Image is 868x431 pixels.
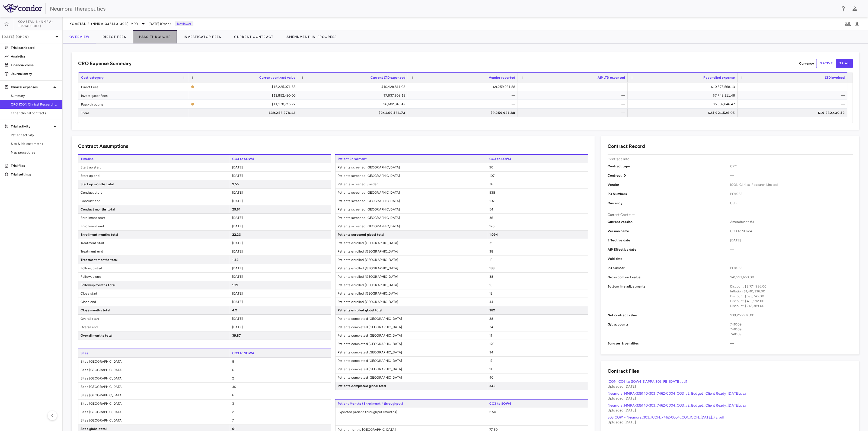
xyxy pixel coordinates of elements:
[336,205,487,213] span: Patients screened [GEOGRAPHIC_DATA]
[336,331,487,340] span: Patients completed [GEOGRAPHIC_DATA]
[730,182,853,187] span: ICON Clinical Research Limited
[489,165,493,169] span: 90
[232,182,239,186] span: 9.55
[78,298,230,306] span: Close end
[489,224,494,228] span: 126
[730,266,853,270] span: PO4963
[608,341,730,346] p: Bonuses & penalties
[78,100,188,108] div: Pass-throughs
[489,283,493,287] span: 19
[489,199,494,203] span: 107
[336,256,487,264] span: Patients enrolled [GEOGRAPHIC_DATA]
[78,331,230,340] span: Overall months total
[608,238,730,243] p: Effective date
[11,163,58,168] p: Trial files
[191,83,295,91] span: The contract record and uploaded budget values do not match. Please review the contract record an...
[633,108,735,117] div: $24,921,526.05
[608,384,853,389] p: Uploaded [DATE]
[335,400,487,408] span: Patient Months (Enrollment * throughput)
[280,30,343,43] button: Amendment-In-Progress
[489,191,495,194] span: 538
[608,284,730,308] p: Bottom line adjustments
[608,368,639,375] h6: Contract Files
[608,164,730,169] p: Contract type
[487,155,588,163] span: CO3 to SOW4
[78,222,230,230] span: Enrollment end
[799,61,814,66] p: Currency
[489,292,493,295] span: 12
[336,357,487,365] span: Patients completed [GEOGRAPHIC_DATA]
[259,76,295,79] span: Current contract value
[336,298,487,306] span: Patients enrolled [GEOGRAPHIC_DATA]
[523,108,625,117] div: —
[232,308,237,312] span: 4.2
[608,415,725,419] a: 303 CO#1 - Neumora_303_ICON_7462-0004_CO1_ICON_[DATE]_FE.pdf
[730,289,853,294] div: Inflation $1,410,336.00
[78,163,230,171] span: Start up start
[230,155,331,163] span: CO3 to SOW4
[371,76,405,79] span: Current LTD expensed
[489,275,493,279] span: 38
[730,201,853,206] span: USD
[633,100,735,108] div: $6,602,846.47
[232,427,235,431] span: 61
[11,93,58,98] span: Summary
[232,419,234,422] span: 7
[78,205,230,213] span: Conduct months total
[3,4,42,12] img: logo-full-SnFGN8VE.png
[2,34,54,39] p: [DATE] (Open)
[489,250,493,253] span: 38
[489,241,493,245] span: 31
[232,334,241,337] span: 39.87
[489,76,515,79] span: Vendor reported
[730,341,853,346] span: —
[78,214,230,222] span: Enrollment start
[633,91,735,100] div: $7,743,111.46
[196,100,295,108] div: $11,178,716.27
[816,59,836,68] button: native
[608,379,687,384] a: ICON_CO3 to SOW4_KAPPA 303_FE_[DATE].pdf
[78,323,230,331] span: Overall end
[336,315,487,323] span: Patients completed [GEOGRAPHIC_DATA]
[608,219,730,224] p: Current version
[336,239,487,247] span: Patients enrolled [GEOGRAPHIC_DATA]
[413,82,515,91] div: $9,259,921.88
[232,376,234,380] span: 2
[78,416,230,424] span: Sites [GEOGRAPHIC_DATA]
[730,275,853,280] span: $41,993,653.00
[730,219,853,224] span: Amendment #3
[825,76,845,79] span: LTD invoiced
[336,163,487,171] span: Patients screened [GEOGRAPHIC_DATA]
[78,289,230,298] span: Close start
[598,76,625,79] span: AIP LTD expensed
[608,266,730,270] p: PO number
[489,334,492,337] span: 11
[335,155,487,163] span: Patient Enrollment
[78,91,188,100] div: Investigator Fees
[608,313,730,318] p: Net contract value
[489,376,493,379] span: 40
[11,45,58,50] p: Trial dashboard
[336,340,487,348] span: Patients completed [GEOGRAPHIC_DATA]
[232,368,234,372] span: 6
[78,231,230,239] span: Enrollment months total
[11,133,58,138] span: Patient activity
[336,365,487,373] span: Patients completed [GEOGRAPHIC_DATA]
[608,322,730,337] p: G/L accounts
[232,317,243,321] span: [DATE]
[96,30,133,43] button: Direct Fees
[175,21,193,26] p: Reviewer
[336,222,487,230] span: Patients screened [GEOGRAPHIC_DATA]
[232,385,236,389] span: 30
[608,256,730,261] p: Void date
[730,304,853,308] div: Discount $245,389.00
[608,212,635,217] p: Current Contract
[193,91,295,100] div: $12,852,490.00
[489,317,493,321] span: 28
[336,214,487,222] span: Patients screened [GEOGRAPHIC_DATA]
[489,300,493,304] span: 44
[523,100,625,108] div: —
[730,256,853,261] span: —
[63,30,96,43] button: Overview
[730,294,853,299] div: Discount $693,746.00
